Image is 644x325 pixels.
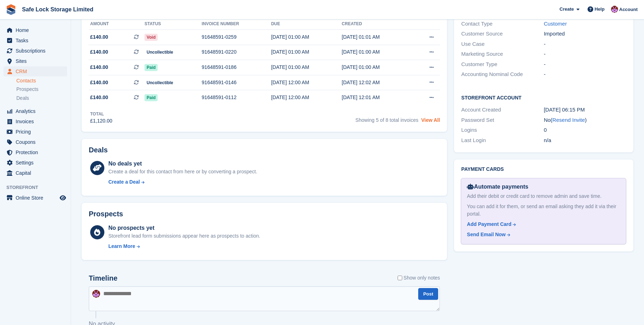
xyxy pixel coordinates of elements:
a: Create a Deal [108,178,257,186]
div: [DATE] 12:00 AM [271,94,342,101]
div: 0 [544,126,626,134]
th: Created [342,18,413,30]
div: No [544,116,626,124]
span: Prospects [16,86,38,93]
div: Customer Source [461,30,544,38]
div: No deals yet [108,159,257,168]
h2: Payment cards [461,167,626,172]
span: Coupons [16,137,58,147]
a: Prospects [16,86,67,93]
span: Showing 5 of 8 total invoices [355,117,418,123]
div: Last Login [461,136,544,145]
img: Toni Ebong [92,290,100,298]
div: - [544,70,626,78]
div: You can add it for them, or send an email asking they add it via their portal. [467,203,620,218]
div: £1,120.00 [90,117,112,125]
button: Post [418,288,438,300]
span: Settings [16,158,58,168]
div: 91648591-0146 [202,79,271,86]
span: £140.00 [90,33,108,41]
span: Protection [16,147,58,157]
div: - [544,40,626,48]
a: menu [4,158,67,168]
div: Logins [461,126,544,134]
a: menu [4,25,67,35]
span: Sites [16,56,58,66]
th: Invoice number [202,18,271,30]
h2: Prospects [89,210,123,218]
span: Tasks [16,36,58,45]
div: Create a Deal [108,178,140,186]
span: ( ) [551,117,587,123]
div: n/a [544,136,626,145]
span: Uncollectible [144,49,175,56]
span: Subscriptions [16,46,58,56]
img: Toni Ebong [611,6,618,13]
span: Uncollectible [144,79,175,86]
span: Account [619,6,638,13]
div: Automate payments [467,183,620,191]
input: Show only notes [398,274,402,282]
span: Storefront [6,184,71,191]
div: Imported [544,30,626,38]
a: menu [4,147,67,157]
a: View All [421,117,440,123]
div: 91648591-0112 [202,94,271,101]
span: Pricing [16,127,58,137]
div: Marketing Source [461,50,544,58]
span: Capital [16,168,58,178]
h2: Timeline [89,274,118,282]
th: Amount [89,18,144,30]
span: £140.00 [90,79,108,86]
div: Learn More [108,243,135,250]
a: menu [4,36,67,45]
div: Customer Type [461,60,544,69]
div: [DATE] 12:00 AM [271,79,342,86]
div: - [544,60,626,69]
div: [DATE] 06:15 PM [544,106,626,114]
a: Contacts [16,77,67,84]
div: [DATE] 01:00 AM [271,33,342,41]
div: Create a deal for this contact from here or by converting a prospect. [108,168,257,175]
div: Contact Type [461,20,544,28]
div: Account Created [461,106,544,114]
span: Analytics [16,106,58,116]
a: Deals [16,94,67,102]
div: Storefront lead form submissions appear here as prospects to action. [108,232,260,240]
span: £140.00 [90,48,108,56]
span: Create [560,6,574,13]
label: Show only notes [398,274,440,282]
a: Safe Lock Storage Limited [19,4,96,15]
span: Help [595,6,605,13]
span: Deals [16,95,29,102]
div: Total [90,111,112,117]
div: [DATE] 01:01 AM [342,33,413,41]
span: Paid [144,94,158,101]
div: Password Set [461,116,544,124]
div: [DATE] 01:00 AM [342,48,413,56]
div: [DATE] 12:01 AM [342,94,413,101]
a: Resend Invite [552,117,585,123]
a: Learn More [108,243,260,250]
div: [DATE] 01:00 AM [342,64,413,71]
div: Send Email Now [467,231,506,238]
a: Add Payment Card [467,221,617,228]
span: Invoices [16,117,58,126]
a: Customer [544,21,567,27]
a: menu [4,127,67,137]
a: menu [4,66,67,76]
div: Use Case [461,40,544,48]
a: menu [4,106,67,116]
div: [DATE] 01:00 AM [271,48,342,56]
a: Preview store [59,194,67,202]
h2: Storefront Account [461,94,626,101]
span: Void [144,34,158,41]
a: menu [4,46,67,56]
div: - [544,50,626,58]
a: menu [4,117,67,126]
span: Online Store [16,193,58,203]
h2: Deals [89,146,108,154]
div: [DATE] 01:00 AM [271,64,342,71]
span: Home [16,25,58,35]
th: Due [271,18,342,30]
